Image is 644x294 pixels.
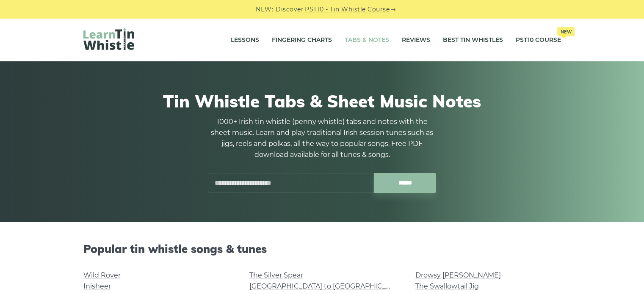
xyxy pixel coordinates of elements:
[415,271,501,279] a: Drowsy [PERSON_NAME]
[231,30,259,51] a: Lessons
[208,116,437,160] p: 1000+ Irish tin whistle (penny whistle) tabs and notes with the sheet music. Learn and play tradi...
[402,30,430,51] a: Reviews
[345,30,389,51] a: Tabs & Notes
[83,28,134,50] img: LearnTinWhistle.com
[83,282,111,290] a: Inisheer
[83,271,121,279] a: Wild Rover
[272,30,332,51] a: Fingering Charts
[443,30,503,51] a: Best Tin Whistles
[249,271,303,279] a: The Silver Spear
[557,27,575,36] span: New
[83,91,561,111] h1: Tin Whistle Tabs & Sheet Music Notes
[516,30,561,51] a: PST10 CourseNew
[249,282,406,290] a: [GEOGRAPHIC_DATA] to [GEOGRAPHIC_DATA]
[83,242,561,256] h2: Popular tin whistle songs & tunes
[415,282,479,290] a: The Swallowtail Jig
